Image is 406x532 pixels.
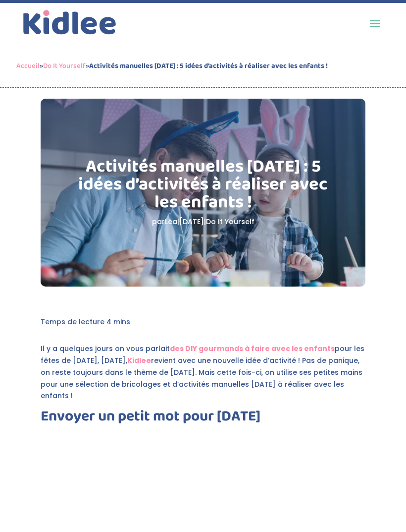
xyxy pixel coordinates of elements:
[77,158,329,216] h1: Activités manuelles [DATE] : 5 idées d’activités à réaliser avec les enfants !
[41,409,365,429] h2: Envoyer un petit mot pour [DATE]
[41,343,365,409] p: Il y a quelques jours on vous parlait pour les fêtes de [DATE], [DATE], revient avec une nouvelle...
[206,217,254,227] a: Do It Yourself
[165,217,177,227] a: Léa
[77,216,329,228] p: par | |
[16,60,40,72] a: Accueil
[127,355,151,365] a: Kidlee
[179,217,204,227] span: [DATE]
[170,344,335,354] a: des DIY gourmands à faire avec les enfants
[43,60,86,72] a: Do It Yourself
[89,60,328,72] strong: Activités manuelles [DATE] : 5 idées d’activités à réaliser avec les enfants !
[16,60,328,72] span: » »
